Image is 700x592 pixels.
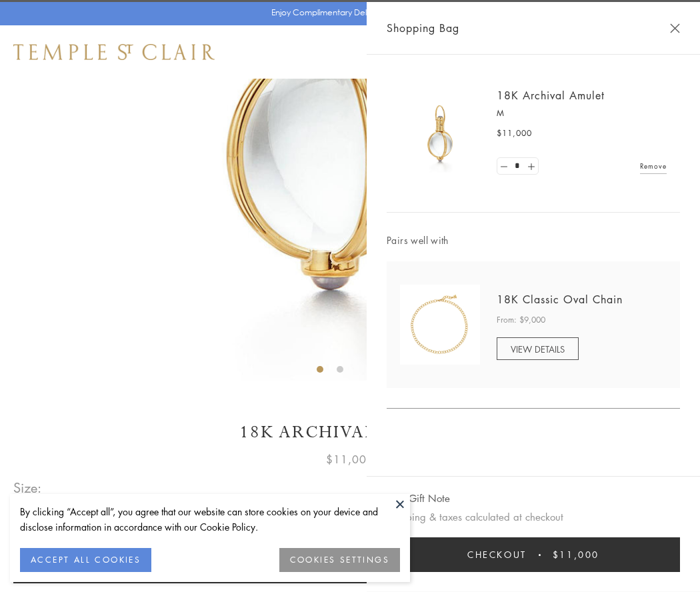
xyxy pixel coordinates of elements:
[497,127,532,140] span: $11,000
[13,421,687,444] h1: 18K Archival Amulet
[387,233,680,248] span: Pairs well with
[13,477,43,499] span: Size:
[524,158,537,175] a: Set quantity to 2
[497,88,605,103] a: 18K Archival Amulet
[497,158,511,175] a: Set quantity to 0
[271,6,423,19] p: Enjoy Complimentary Delivery & Returns
[387,509,680,525] p: Shipping & taxes calculated at checkout
[13,44,215,60] img: Temple St. Clair
[640,159,667,173] a: Remove
[387,537,680,572] button: Checkout $11,000
[387,19,459,37] span: Shopping Bag
[497,107,667,120] p: M
[326,451,374,468] span: $11,000
[511,343,565,355] span: VIEW DETAILS
[400,93,480,173] img: 18K Archival Amulet
[553,547,599,562] span: $11,000
[497,337,579,360] a: VIEW DETAILS
[497,313,545,327] span: From: $9,000
[497,292,623,307] a: 18K Classic Oval Chain
[279,548,400,572] button: COOKIES SETTINGS
[467,547,527,562] span: Checkout
[20,548,151,572] button: ACCEPT ALL COOKIES
[670,23,680,33] button: Close Shopping Bag
[20,504,400,535] div: By clicking “Accept all”, you agree that our website can store cookies on your device and disclos...
[387,490,450,507] button: Add Gift Note
[400,285,480,365] img: N88865-OV18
